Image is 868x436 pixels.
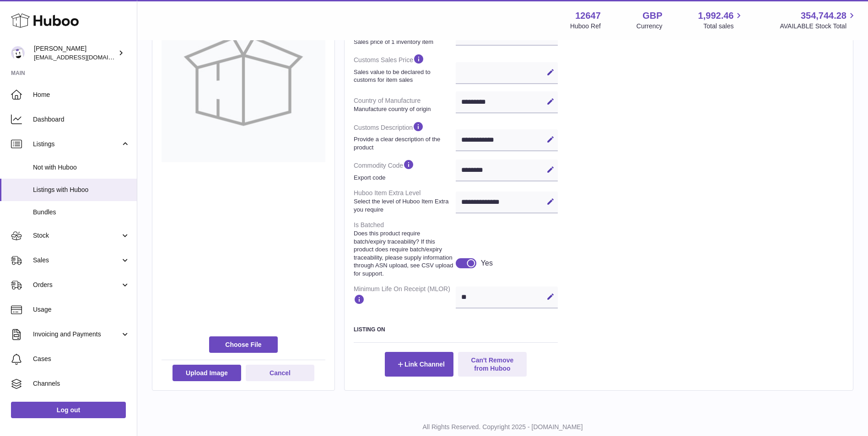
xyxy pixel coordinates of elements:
span: Bundles [33,208,130,217]
strong: Manufacture country of origin [354,105,453,113]
strong: Select the level of Huboo Item Extra you require [354,197,453,213]
dt: Country of Manufacture [354,93,456,117]
div: Yes [481,258,493,268]
strong: Does this product require batch/expiry traceability? If this product does require batch/expiry tr... [354,229,453,277]
img: internalAdmin-12647@internal.huboo.com [11,46,25,60]
h3: Listing On [354,326,558,333]
span: AVAILABLE Stock Total [780,22,857,31]
button: Upload Image [173,365,241,381]
p: All Rights Reserved. Copyright 2025 - [DOMAIN_NAME] [145,423,861,431]
dt: Huboo Item Extra Level [354,185,456,217]
span: Listings [33,140,120,149]
span: Orders [33,281,120,289]
div: Huboo Ref [570,22,601,31]
div: Currency [636,22,663,31]
span: Sales [33,256,120,265]
span: Choose File [209,336,278,353]
dt: Customs Description [354,117,456,155]
dt: Commodity Code [354,155,456,185]
div: [PERSON_NAME] [34,44,116,62]
span: Dashboard [33,115,130,124]
strong: GBP [642,10,662,22]
strong: 12647 [575,10,601,22]
span: 354,744.28 [801,10,846,22]
span: Home [33,90,130,99]
span: Listings with Huboo [33,186,130,194]
span: Invoicing and Payments [33,330,120,339]
dt: Is Batched [354,217,456,281]
button: Cancel [246,365,314,381]
span: Total sales [703,22,744,31]
a: Log out [11,402,126,418]
span: 1,992.46 [698,10,734,22]
strong: Provide a clear description of the product [354,135,453,151]
strong: Sales price of 1 inventory item [354,38,453,46]
span: [EMAIL_ADDRESS][DOMAIN_NAME] [34,53,135,61]
dt: Customs Sales Price [354,49,456,87]
span: Stock [33,231,120,240]
button: Link Channel [385,352,453,377]
a: 354,744.28 AVAILABLE Stock Total [780,10,857,31]
button: Can't Remove from Huboo [458,352,527,377]
span: Not with Huboo [33,163,130,172]
dt: Minimum Life On Receipt (MLOR) [354,281,456,312]
span: Cases [33,355,130,363]
span: Channels [33,379,130,388]
strong: Sales value to be declared to customs for item sales [354,68,453,84]
span: Usage [33,305,130,314]
strong: Export code [354,174,453,182]
a: 1,992.46 Total sales [698,10,744,31]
